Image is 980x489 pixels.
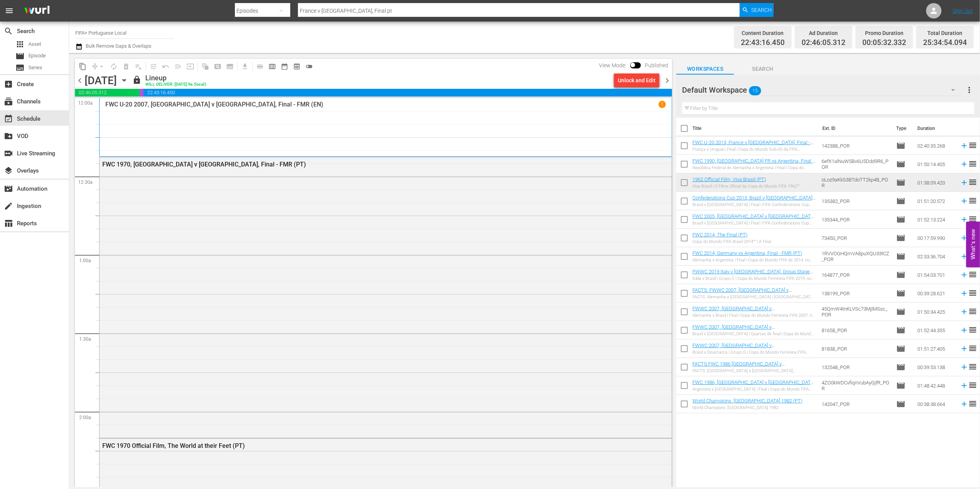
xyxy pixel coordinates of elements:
[4,27,13,36] span: Search
[862,28,906,38] div: Promo Duration
[4,184,13,193] span: Automation
[4,166,13,175] span: Overlays
[692,165,815,170] div: República Federal de Alemanha x Argentina | Final | Copa do Mundo da FIFA [GEOGRAPHIC_DATA] 1990 ...
[819,321,893,339] td: 81658_POR
[105,101,323,108] p: FWC U-20 2007, [GEOGRAPHIC_DATA] v [GEOGRAPHIC_DATA], Final - FMR (EN)
[968,288,978,298] span: reorder
[692,140,813,151] a: FWC U-20 2013, France v [GEOGRAPHIC_DATA], Final - FMR (PT)
[4,149,13,158] span: Live Streaming
[968,159,978,168] span: reorder
[303,60,315,73] span: 24 hours Lineup View is OFF
[915,266,957,284] td: 01:54:03.701
[915,136,957,155] td: 02:40:35.268
[291,60,303,73] span: View Backup
[15,63,25,72] span: Series
[692,250,802,256] a: FWC 2014, Germany vs Argentina, Final - FMR (PT)
[692,368,815,373] div: FACTS: [GEOGRAPHIC_DATA] x [GEOGRAPHIC_DATA] [GEOGRAPHIC_DATA] | [GEOGRAPHIC_DATA] 86
[305,63,313,70] span: toggle_off
[960,344,968,353] svg: Add to Schedule
[630,62,636,68] span: Toggle to switch from Published to Draft view.
[692,405,802,410] div: World Champions: [GEOGRAPHIC_DATA] 1982
[641,62,672,68] span: Published
[897,399,906,409] span: Episode
[4,114,13,123] span: Schedule
[692,269,813,280] a: FWWC 2019 Italy v [GEOGRAPHIC_DATA], Group Stage (PT)
[196,59,211,74] span: Refresh All Search Blocks
[85,74,117,87] div: [DATE]
[4,80,13,89] span: Create
[102,442,626,449] div: FWC 1970 Official Film, The World at their Feet (PT)
[692,324,796,336] a: FWWC 2007, [GEOGRAPHIC_DATA] v [GEOGRAPHIC_DATA], Quarter-Finals - FMR (PT)
[960,308,968,316] svg: Add to Schedule
[75,76,85,85] span: chevron_left
[692,213,815,225] a: FWC 2005, [GEOGRAPHIC_DATA] v [GEOGRAPHIC_DATA] , Final - FMR (PT)
[819,358,893,376] td: 132548_POR
[966,222,980,268] button: Open Feedback Widget
[968,196,978,205] span: reorder
[923,38,967,47] span: 25:34:54.094
[618,73,656,87] div: Unlock and Edit
[960,271,968,279] svg: Add to Schedule
[968,325,978,334] span: reorder
[802,38,845,47] span: 02:46:05.312
[15,52,25,61] span: Episode
[79,63,87,70] span: content_copy
[960,326,968,334] svg: Add to Schedule
[749,83,761,99] span: 15
[892,118,913,139] th: Type
[268,63,276,70] span: calendar_view_week_outlined
[897,270,906,279] span: Episode
[4,97,13,106] span: Channels
[960,197,968,205] svg: Add to Schedule
[692,398,802,404] a: World Champions: [GEOGRAPHIC_DATA] 1982 (PT)
[915,173,957,192] td: 01:38:09.420
[692,343,792,354] a: FWWC 2007, [GEOGRAPHIC_DATA] v [GEOGRAPHIC_DATA], Group Stage - FMR (PT)
[692,350,815,355] div: Brasil x Dinamarca | Grupo D | Copa do Mundo Feminina FIFA 2007, no [GEOGRAPHIC_DATA] | Jogo comp...
[913,118,959,139] th: Duration
[75,89,140,96] span: 02:46:05.312
[692,294,815,299] div: FACTS: Alemanha x [GEOGRAPHIC_DATA] | [GEOGRAPHIC_DATA] 2007
[897,344,906,353] span: Episode
[819,210,893,229] td: 135344_POR
[251,59,266,74] span: Day Calendar View
[897,233,906,243] span: Episode
[915,303,957,321] td: 01:50:34.425
[915,284,957,303] td: 00:39:28.621
[614,73,659,87] button: Unlock and Edit
[897,289,906,298] span: Episode
[897,363,906,372] span: Episode
[293,63,301,70] span: preview_outlined
[5,6,14,15] span: menu
[968,215,978,224] span: reorder
[960,252,968,261] svg: Add to Schedule
[953,8,973,14] a: Sign Out
[236,59,251,74] span: Download as CSV
[692,147,815,152] div: França x Uruguai | Final | Copa do Mundo Sub-20 da FIFA [GEOGRAPHIC_DATA] 2013™ | Jogo completo
[692,387,815,392] div: Argentina x [GEOGRAPHIC_DATA] | Final | Copa do Mundo FIFA México 1986 | Jogo completo
[734,64,792,74] span: Search
[968,399,978,408] span: reorder
[960,363,968,371] svg: Add to Schedule
[692,258,815,263] div: Alemanha x Argentina | Final | Copa do Mundo FIFA de 2014, no [GEOGRAPHIC_DATA] | Jogo Completo
[692,118,818,139] th: Title
[278,60,291,73] span: Month Calendar View
[965,81,974,99] button: more_vert
[968,307,978,316] span: reorder
[819,284,893,303] td: 138199_POR
[4,201,13,211] span: Ingestion
[915,155,957,173] td: 01:50:14.405
[692,379,815,391] a: FWC 1986, [GEOGRAPHIC_DATA] v [GEOGRAPHIC_DATA] (PT)
[145,82,206,87] div: WILL DELIVER: [DATE] 9a (local)
[740,3,774,17] button: Search
[819,339,893,358] td: 81838_POR
[968,344,978,353] span: reorder
[15,40,25,49] span: Asset
[960,400,968,408] svg: Add to Schedule
[145,74,206,82] div: Lineup
[819,229,893,247] td: 73450_POR
[960,160,968,168] svg: Add to Schedule
[140,89,143,96] span: 00:05:32.332
[897,381,906,390] span: Episode
[923,28,967,38] div: Total Duration
[897,215,906,224] span: Episode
